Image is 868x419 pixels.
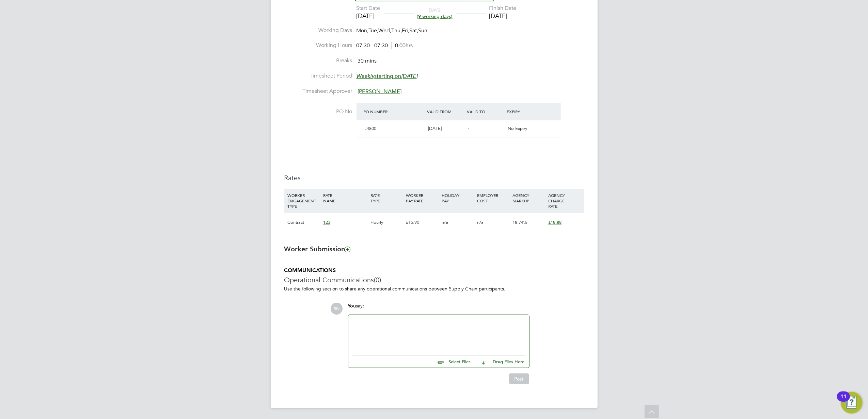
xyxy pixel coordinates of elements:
[323,219,330,225] span: 123
[468,125,469,131] span: -
[284,27,352,34] label: Working Days
[548,219,562,225] span: £18.88
[284,267,584,274] h5: COMMUNICATIONS
[419,27,428,34] span: Sun
[357,5,380,12] div: Start Date
[357,73,375,80] em: Weekly
[374,275,381,284] span: (0)
[379,27,392,34] span: Wed,
[358,88,402,95] span: [PERSON_NAME]
[357,12,380,20] div: [DATE]
[348,303,356,309] span: You
[357,27,369,34] span: Mon,
[404,189,440,207] div: WORKER PAY RATE
[401,73,418,80] em: [DATE]
[404,213,440,232] div: £15.90
[369,189,404,207] div: RATE TYPE
[284,42,352,49] label: Working Hours
[425,105,465,118] div: Valid From
[547,189,582,212] div: AGENCY CHARGE RATE
[414,7,456,19] div: DAYS
[489,5,517,12] div: Finish Date
[284,72,352,80] label: Timesheet Period
[410,27,419,34] span: Sat,
[284,88,352,95] label: Timesheet Approver
[489,12,517,20] div: [DATE]
[284,245,350,253] b: Worker Submission
[840,397,847,405] div: 11
[440,189,475,207] div: HOLIDAY PAY
[284,108,352,115] label: PO No
[428,125,442,131] span: [DATE]
[476,355,525,369] button: Drag Files Here
[417,13,453,19] span: (9 working days)
[477,219,484,225] span: n/a
[284,57,352,64] label: Breaks
[365,125,377,131] span: L4800
[841,392,863,414] button: Open Resource Center, 11 new notifications
[465,105,505,118] div: Valid To
[402,27,410,34] span: Fri,
[321,189,369,207] div: RATE NAME
[286,189,321,212] div: WORKER ENGAGEMENT TYPE
[369,27,379,34] span: Tue,
[442,219,448,225] span: n/a
[392,42,413,49] span: 0.00hrs
[284,286,584,292] p: Use the following section to share any operational communications between Supply Chain participants.
[508,125,527,131] span: No Expiry
[357,42,413,49] div: 07:30 - 07:30
[358,57,377,64] span: 30 mins
[392,27,402,34] span: Thu,
[348,303,530,315] div: say:
[369,213,404,232] div: Hourly
[331,303,343,315] span: SN
[284,173,584,182] h3: Rates
[286,213,321,232] div: Contract
[284,275,584,284] h3: Operational Communications
[475,189,511,207] div: EMPLOYER COST
[511,189,547,207] div: AGENCY MARKUP
[509,373,529,384] button: Post
[505,105,545,118] div: Expiry
[357,73,418,80] span: starting on
[513,219,527,225] span: 18.74%
[362,105,426,118] div: PO Number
